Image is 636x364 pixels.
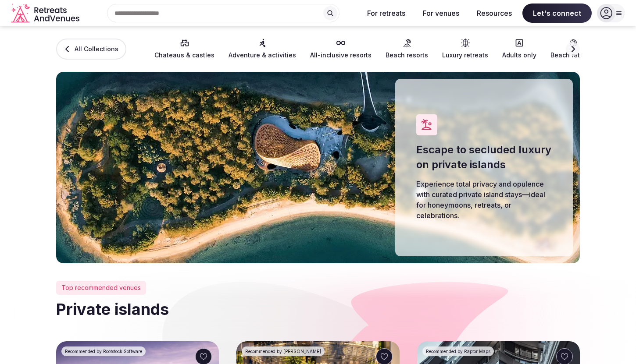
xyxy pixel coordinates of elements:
span: Adults only [502,51,536,60]
div: Recommended by Rootstock Software [61,346,146,356]
span: Recommended by Raptor Maps [426,348,490,354]
a: Beach retreats [550,39,596,60]
button: Resources [470,4,519,23]
span: All Collections [75,45,118,53]
span: Recommended by [PERSON_NAME] [245,348,321,354]
a: Luxury retreats [442,39,488,60]
button: For retreats [360,4,412,23]
p: Experience total privacy and opulence with curated private island stays—ideal for honeymoons, ret... [416,179,552,221]
a: Adventure & activities [229,39,296,60]
a: All-inclusive resorts [310,39,372,60]
span: Adventure & activities [229,51,296,60]
a: Beach resorts [386,39,428,60]
span: Beach resorts [386,51,428,60]
span: All-inclusive resorts [310,51,372,60]
span: Let's connect [522,4,592,23]
span: Luxury retreats [442,51,488,60]
a: Chateaus & castles [154,39,214,60]
div: Top recommended venues [56,281,146,295]
img: Private islands [56,72,580,263]
svg: Retreats and Venues company logo [11,4,81,23]
h1: Escape to secluded luxury on private islands [416,142,552,172]
a: All Collections [56,39,126,60]
div: Recommended by Raptor Maps [422,346,494,356]
span: Beach retreats [550,51,596,60]
a: Adults only [502,39,536,60]
a: Visit the homepage [11,4,81,23]
div: Recommended by Zapier [242,346,325,356]
span: Chateaus & castles [154,51,214,60]
button: For venues [416,4,466,23]
h2: Private islands [56,298,580,320]
span: Recommended by Rootstock Software [65,348,142,354]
